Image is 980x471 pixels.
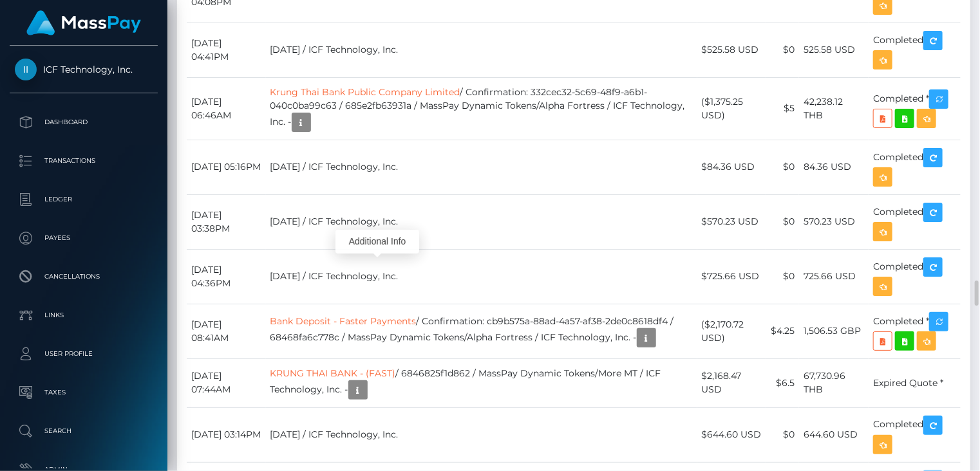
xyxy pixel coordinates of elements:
[869,194,961,249] td: Completed
[766,358,799,407] td: $6.5
[869,249,961,304] td: Completed
[15,190,153,209] p: Ledger
[10,183,158,216] a: Ledger
[697,77,766,140] td: ($1,375.25 USD)
[15,421,153,441] p: Search
[697,194,766,249] td: $570.23 USD
[10,145,158,177] a: Transactions
[187,304,266,358] td: [DATE] 08:41AM
[15,344,153,364] p: User Profile
[799,77,869,140] td: 42,238.12 THB
[799,140,869,194] td: 84.36 USD
[10,376,158,409] a: Taxes
[15,228,153,248] p: Payees
[10,261,158,293] a: Cancellations
[697,358,766,407] td: $2,168.47 USD
[15,151,153,171] p: Transactions
[266,77,697,140] td: / Confirmation: 332cec32-5c69-48f9-a6b1-040c0ba99c63 / 685e2fb63931a / MassPay Dynamic Tokens/Alp...
[869,407,961,462] td: Completed
[869,304,961,358] td: Completed *
[766,249,799,304] td: $0
[187,77,266,140] td: [DATE] 06:46AM
[266,249,697,304] td: [DATE] / ICF Technology, Inc.
[799,407,869,462] td: 644.60 USD
[697,304,766,358] td: ($2,170.72 USD)
[270,367,396,379] a: KRUNG THAI BANK - (FAST)
[266,304,697,358] td: / Confirmation: cb9b575a-88ad-4a57-af38-2de0c8618df4 / 68468fa6c778c / MassPay Dynamic Tokens/Alp...
[799,358,869,407] td: 67,730.96 THB
[766,140,799,194] td: $0
[266,140,697,194] td: [DATE] / ICF Technology, Inc.
[266,358,697,407] td: / 6846825f1d862 / MassPay Dynamic Tokens/More MT / ICF Technology, Inc. -
[10,64,158,75] span: ICF Technology, Inc.
[766,304,799,358] td: $4.25
[266,407,697,462] td: [DATE] / ICF Technology, Inc.
[10,415,158,447] a: Search
[187,140,266,194] td: [DATE] 05:16PM
[187,249,266,304] td: [DATE] 04:36PM
[697,23,766,77] td: $525.58 USD
[266,23,697,77] td: [DATE] / ICF Technology, Inc.
[869,23,961,77] td: Completed
[187,407,266,462] td: [DATE] 03:14PM
[766,407,799,462] td: $0
[799,304,869,358] td: 1,506.53 GBP
[766,77,799,140] td: $5
[799,23,869,77] td: 525.58 USD
[15,59,37,80] img: ICF Technology, Inc.
[869,358,961,407] td: Expired Quote *
[270,315,417,327] a: Bank Deposit - Faster Payments
[15,306,153,325] p: Links
[15,113,153,132] p: Dashboard
[697,407,766,462] td: $644.60 USD
[187,194,266,249] td: [DATE] 03:38PM
[15,267,153,286] p: Cancellations
[335,230,419,254] div: Additional Info
[187,358,266,407] td: [DATE] 07:44AM
[697,249,766,304] td: $725.66 USD
[15,383,153,402] p: Taxes
[187,23,266,77] td: [DATE] 04:41PM
[766,194,799,249] td: $0
[10,106,158,138] a: Dashboard
[26,10,141,35] img: MassPay Logo
[266,194,697,249] td: [DATE] / ICF Technology, Inc.
[10,222,158,254] a: Payees
[10,299,158,331] a: Links
[270,86,460,98] a: Krung Thai Bank Public Company Limited
[869,77,961,140] td: Completed *
[799,194,869,249] td: 570.23 USD
[697,140,766,194] td: $84.36 USD
[799,249,869,304] td: 725.66 USD
[869,140,961,194] td: Completed
[766,23,799,77] td: $0
[10,338,158,370] a: User Profile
